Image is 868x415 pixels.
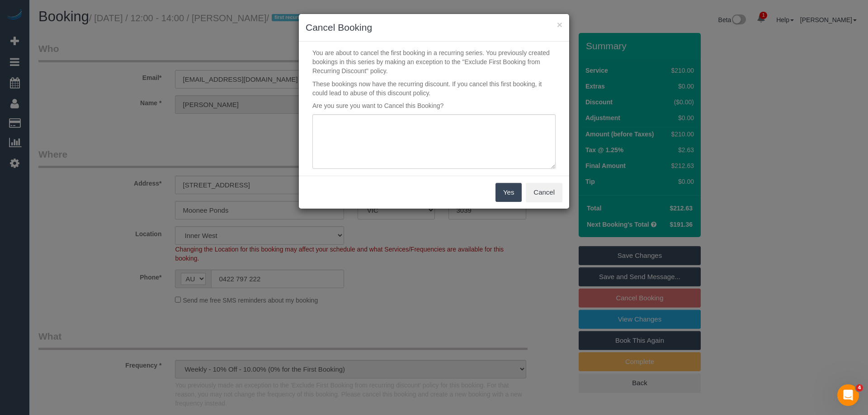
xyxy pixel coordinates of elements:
[299,14,569,209] sui-modal: Cancel Booking
[837,384,859,406] iframe: Intercom live chat
[526,183,562,202] button: Cancel
[306,101,562,110] p: Are you sure you want to Cancel this Booking?
[856,384,863,392] span: 4
[495,183,522,202] button: Yes
[306,21,562,34] h3: Cancel Booking
[557,20,562,29] button: ×
[306,79,562,98] p: These bookings now have the recurring discount. If you cancel this first booking, it could lead t...
[306,48,562,75] p: You are about to cancel the first booking in a recurring series. You previously created bookings ...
